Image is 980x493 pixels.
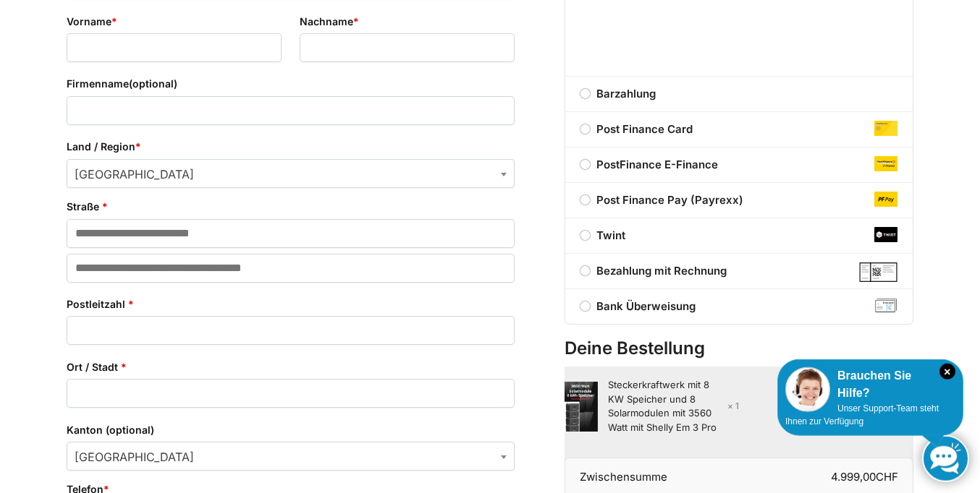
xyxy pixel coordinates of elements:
[565,121,913,138] label: Post Finance Card
[67,199,515,215] label: Straße
[565,156,913,173] label: PostFinance E-Finance
[565,298,913,315] label: Bank Überweisung
[129,77,177,90] span: (optional)
[831,470,898,484] bdi: 4.999,00
[67,76,515,92] label: Firmenname
[565,192,913,209] label: Post Finance Pay (Payrexx)
[67,296,515,312] label: Postleitzahl
[785,367,830,412] img: Customer service
[874,227,897,242] img: twint
[67,442,515,471] span: Kanton
[300,14,515,30] label: Nachname
[939,364,955,380] i: Schließen
[608,378,739,434] div: Steckerkraftwerk mit 8 KW Speicher und 8 Solarmodulen mit 3560 Watt mit Shelly Em 3 Pro
[785,403,939,426] span: Unser Support-Team steht Ihnen zur Verfügung
[785,367,955,402] div: Brauchen Sie Hilfe?
[67,359,515,375] label: Ort / Stadt
[106,424,154,436] span: (optional)
[565,336,913,361] h3: Deine Bestellung
[727,400,739,413] strong: × 1
[67,159,515,188] span: Land / Region
[565,227,913,244] label: Twint
[67,422,515,438] label: Kanton
[874,156,897,171] img: post-finance-e-finance
[565,262,913,280] label: Bezahlung mit Rechnung
[565,382,598,432] img: Steckerkraftwerk mit 8 KW Speicher und 8 Solarmodulen mit 3560 Watt mit Shelly Em 3 Pro
[874,121,897,136] img: post-finance-card
[876,470,898,484] span: CHF
[874,192,897,207] img: post-finance-pay
[874,298,897,313] img: bank-transfer
[565,85,913,103] label: Barzahlung
[67,160,514,189] span: Schweiz
[67,139,515,155] label: Land / Region
[67,442,514,471] span: Bern
[859,262,897,282] img: Bezahlung mit Rechnung
[67,14,282,30] label: Vorname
